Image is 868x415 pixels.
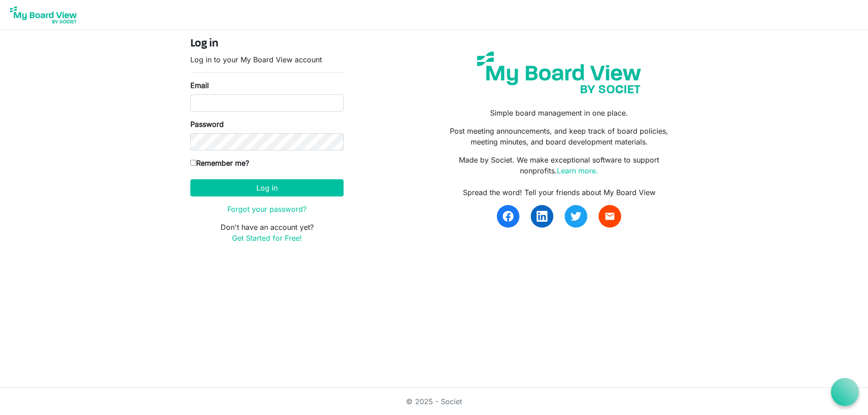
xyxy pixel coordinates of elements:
label: Remember me? [190,158,249,168]
a: Learn more. [557,166,598,175]
img: My Board View Logo [7,4,80,26]
p: Made by Societ. We make exceptional software to support nonprofits. [441,154,678,176]
img: linkedin.svg [537,211,547,222]
p: Simple board management in one place. [441,107,678,118]
div: Spread the word! Tell your friends about My Board View [441,187,678,198]
label: Password [190,119,224,130]
p: Don't have an account yet? [190,222,344,243]
p: Log in to your My Board View account [190,54,344,65]
p: Post meeting announcements, and keep track of board policies, meeting minutes, and board developm... [441,126,678,147]
h4: Log in [190,37,344,51]
input: Remember me? [190,160,196,166]
a: Forgot your password? [227,205,307,214]
a: Get Started for Free! [232,233,302,242]
img: facebook.svg [503,211,514,222]
button: Log in [190,179,344,196]
img: twitter.svg [571,211,581,222]
span: email [604,211,615,222]
a: © 2025 - Societ [406,397,462,406]
a: email [599,205,621,228]
img: my-board-view-societ.svg [470,45,648,100]
label: Email [190,80,209,91]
